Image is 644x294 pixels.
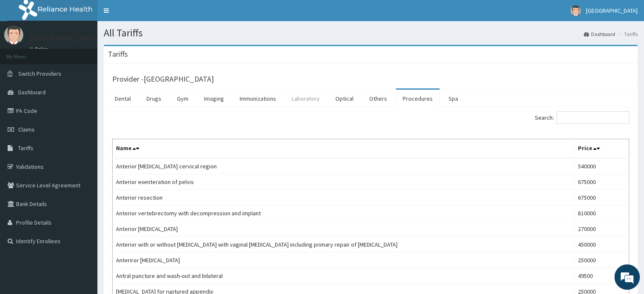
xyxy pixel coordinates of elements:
span: Tariffs [18,144,33,152]
a: Procedures [396,90,439,107]
p: [GEOGRAPHIC_DATA] [30,34,100,42]
td: 270000 [574,221,629,237]
a: Immunizations [233,90,283,107]
a: Optical [329,90,360,107]
td: 250000 [574,253,629,268]
td: 675000 [574,174,629,190]
img: User Image [570,5,581,16]
span: [GEOGRAPHIC_DATA] [586,7,638,14]
th: Price [574,139,629,159]
a: Dashboard [584,30,615,38]
td: Anterior exenteration of pelvis [113,174,574,190]
input: Search: [556,111,629,124]
a: Online [30,46,50,52]
th: Name [113,139,574,159]
span: Switch Providers [18,70,61,77]
td: Antral puncture and wash-out and bilateral [113,268,574,284]
a: Drugs [140,90,168,107]
td: Anterior [MEDICAL_DATA] [113,221,574,237]
a: Others [362,90,394,107]
td: 810000 [574,206,629,221]
td: 540000 [574,158,629,174]
a: Laboratory [285,90,326,107]
a: Spa [442,90,465,107]
span: We're online! [49,91,117,177]
label: Search: [535,111,629,124]
h3: Provider - [GEOGRAPHIC_DATA] [112,75,214,83]
td: 675000 [574,190,629,206]
td: Anterior with or without [MEDICAL_DATA] with vaginal [MEDICAL_DATA] including primary repair of [... [113,237,574,253]
a: Dental [108,90,138,107]
textarea: Type your message and hit 'Enter' [4,201,161,230]
a: Gym [170,90,195,107]
h1: All Tariffs [104,27,638,38]
img: User Image [4,25,23,44]
span: Claims [18,126,35,133]
div: Minimize live chat window [139,4,159,25]
li: Tariffs [616,30,638,38]
td: Anterior [MEDICAL_DATA] cervical region [113,158,574,174]
div: Chat with us now [44,47,142,58]
td: Anteriror [MEDICAL_DATA] [113,253,574,268]
h3: Tariffs [108,50,128,58]
td: 450000 [574,237,629,253]
img: d_794563401_company_1708531726252_794563401 [16,42,34,63]
td: 49500 [574,268,629,284]
td: Anterior resection [113,190,574,206]
td: Anterior vertebrectomy with decompression and implant [113,206,574,221]
span: Dashboard [18,88,46,96]
a: Imaging [197,90,231,107]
